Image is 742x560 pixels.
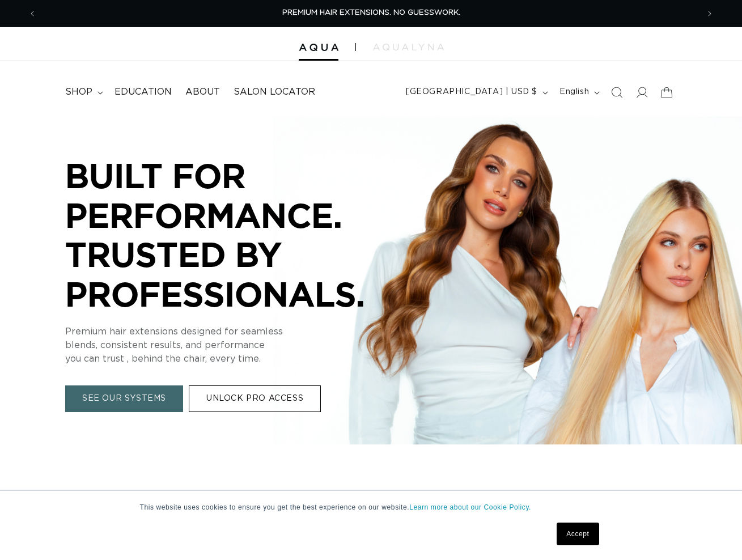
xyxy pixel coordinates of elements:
p: you can trust , behind the chair, every time. [65,352,405,366]
a: SEE OUR SYSTEMS [65,385,183,412]
a: Accept [557,523,599,545]
span: shop [65,86,92,98]
span: [GEOGRAPHIC_DATA] | USD $ [406,86,537,98]
img: aqualyna.com [373,44,444,50]
button: Next announcement [697,3,722,24]
span: Salon Locator [234,86,315,98]
p: BUILT FOR PERFORMANCE. TRUSTED BY PROFESSIONALS. [65,156,405,313]
span: English [559,86,589,98]
a: Salon Locator [227,79,322,105]
p: Premium hair extensions designed for seamless [65,325,405,338]
a: Education [108,79,179,105]
img: Aqua Hair Extensions [299,44,338,52]
button: Previous announcement [20,3,45,24]
summary: Search [604,80,629,105]
summary: shop [58,79,108,105]
a: Learn more about our Cookie Policy. [409,503,531,511]
a: About [179,79,227,105]
span: About [185,86,220,98]
span: Education [115,86,172,98]
button: English [553,82,604,103]
button: [GEOGRAPHIC_DATA] | USD $ [399,82,553,103]
p: blends, consistent results, and performance [65,338,405,352]
span: PREMIUM HAIR EXTENSIONS. NO GUESSWORK. [282,9,460,16]
a: UNLOCK PRO ACCESS [189,385,321,412]
p: This website uses cookies to ensure you get the best experience on our website. [140,502,603,512]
